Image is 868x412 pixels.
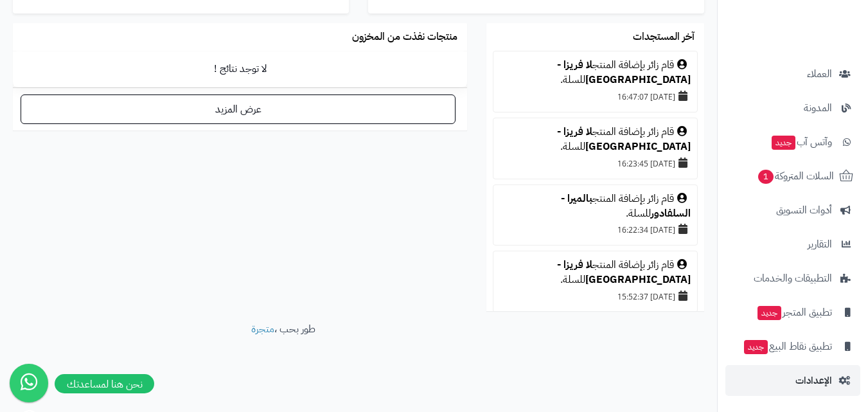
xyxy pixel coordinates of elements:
div: قام زائر بإضافة المنتج للسلة. [500,258,691,287]
span: المدونة [804,99,832,117]
a: السلات المتروكة1 [725,161,860,192]
h3: منتجات نفذت من المخزون [352,31,457,43]
span: جديد [757,306,781,320]
a: الإعدادات [725,365,860,396]
div: [DATE] 15:52:37 [500,287,691,305]
span: السلات المتروكة [757,167,834,185]
div: قام زائر بإضافة المنتج للسلة. [500,192,691,221]
div: [DATE] 16:22:34 [500,220,691,238]
a: لا فريزا - [GEOGRAPHIC_DATA] [557,257,691,287]
div: قام زائر بإضافة المنتج للسلة. [500,125,691,154]
a: وآتس آبجديد [725,127,860,157]
span: 1 [758,170,774,184]
a: عرض المزيد [21,94,456,124]
span: وآتس آب [770,133,832,151]
a: العملاء [725,58,860,89]
span: الإعدادات [795,372,832,390]
a: لا فريزا - [GEOGRAPHIC_DATA] [557,124,691,154]
span: تطبيق نقاط البيع [743,337,832,355]
div: [DATE] 16:47:07 [500,87,691,105]
h3: آخر المستجدات [633,31,695,43]
span: جديد [744,340,768,354]
a: متجرة [251,321,274,337]
td: لا توجد نتائج ! [13,51,467,87]
a: بالميرا - السلفادور [561,191,691,221]
a: التقارير [725,229,860,260]
span: العملاء [807,65,832,83]
a: تطبيق المتجرجديد [725,297,860,328]
span: تطبيق المتجر [756,303,832,321]
a: لا فريزا - [GEOGRAPHIC_DATA] [557,57,691,87]
span: التقارير [808,235,832,253]
span: أدوات التسويق [776,201,832,219]
span: التطبيقات والخدمات [754,269,832,287]
a: تطبيق نقاط البيعجديد [725,331,860,362]
span: جديد [772,136,795,150]
a: المدونة [725,93,860,123]
a: التطبيقات والخدمات [725,263,860,294]
a: أدوات التسويق [725,195,860,226]
div: [DATE] 16:23:45 [500,154,691,172]
div: قام زائر بإضافة المنتج للسلة. [500,58,691,87]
